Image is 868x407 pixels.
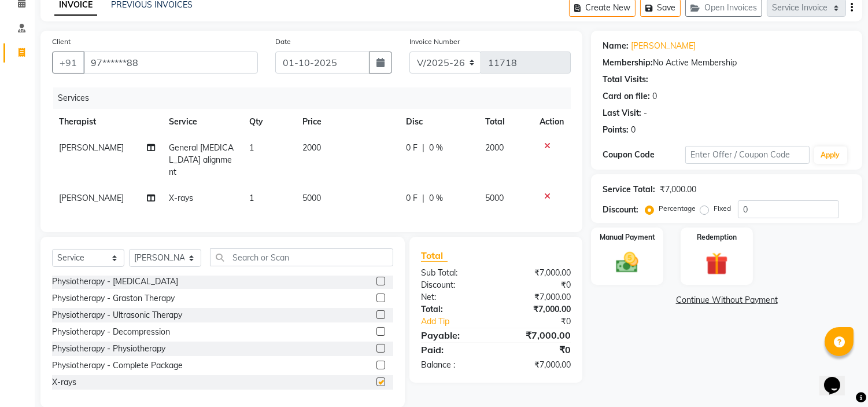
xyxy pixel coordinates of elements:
[631,124,636,136] div: 0
[412,267,496,279] div: Sub Total:
[406,192,418,204] span: 0 F
[302,142,321,153] span: 2000
[162,109,243,135] th: Service
[660,184,696,196] div: ₹7,000.00
[603,204,638,216] div: Discount:
[275,36,291,47] label: Date
[603,124,629,136] div: Points:
[83,52,258,74] input: Search by Name/Mobile/Email/Code
[249,193,254,203] span: 1
[412,328,496,342] div: Payable:
[302,193,321,203] span: 5000
[714,203,731,214] label: Fixed
[409,36,460,47] label: Invoice Number
[59,142,124,153] span: [PERSON_NAME]
[52,343,165,355] div: Physiotherapy - Physiotherapy
[52,292,175,305] div: Physiotherapy - Graston Therapy
[52,52,84,74] button: +91
[603,40,629,52] div: Name:
[52,276,178,288] div: Physiotherapy - [MEDICAL_DATA]
[496,291,580,303] div: ₹7,000.00
[412,359,496,371] div: Balance :
[52,36,71,47] label: Client
[533,109,571,135] th: Action
[685,146,809,164] input: Enter Offer / Coupon Code
[249,142,254,153] span: 1
[496,359,580,371] div: ₹7,000.00
[814,146,847,164] button: Apply
[412,343,496,357] div: Paid:
[603,107,641,119] div: Last Visit:
[603,57,851,69] div: No Active Membership
[631,40,696,52] a: [PERSON_NAME]
[600,232,655,243] label: Manual Payment
[496,303,580,316] div: ₹7,000.00
[412,291,496,303] div: Net:
[421,250,448,262] span: Total
[52,326,170,338] div: Physiotherapy - Decompression
[422,142,424,154] span: |
[659,203,696,214] label: Percentage
[296,109,399,135] th: Price
[422,192,424,204] span: |
[603,184,655,196] div: Service Total:
[486,142,504,153] span: 2000
[399,109,478,135] th: Disc
[593,294,860,306] a: Continue Without Payment
[496,267,580,279] div: ₹7,000.00
[603,74,648,86] div: Total Visits:
[52,109,162,135] th: Therapist
[52,309,182,321] div: Physiotherapy - Ultrasonic Therapy
[609,250,645,276] img: _cash.svg
[52,376,76,388] div: X-rays
[53,87,579,109] div: Services
[59,193,124,203] span: [PERSON_NAME]
[429,192,443,204] span: 0 %
[603,149,685,161] div: Coupon Code
[169,193,194,203] span: X-rays
[697,232,737,243] label: Redemption
[210,248,393,266] input: Search or Scan
[603,90,650,102] div: Card on file:
[479,109,533,135] th: Total
[429,142,443,154] span: 0 %
[699,250,735,278] img: _gift.svg
[819,361,856,395] iframe: chat widget
[412,279,496,291] div: Discount:
[242,109,296,135] th: Qty
[52,360,183,372] div: Physiotherapy - Complete Package
[412,316,510,328] a: Add Tip
[486,193,504,203] span: 5000
[652,90,657,102] div: 0
[644,107,647,119] div: -
[496,279,580,291] div: ₹0
[412,303,496,316] div: Total:
[496,343,580,357] div: ₹0
[603,57,653,69] div: Membership:
[406,142,418,154] span: 0 F
[510,316,580,328] div: ₹0
[169,142,234,177] span: General [MEDICAL_DATA] alignment
[496,328,580,342] div: ₹7,000.00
